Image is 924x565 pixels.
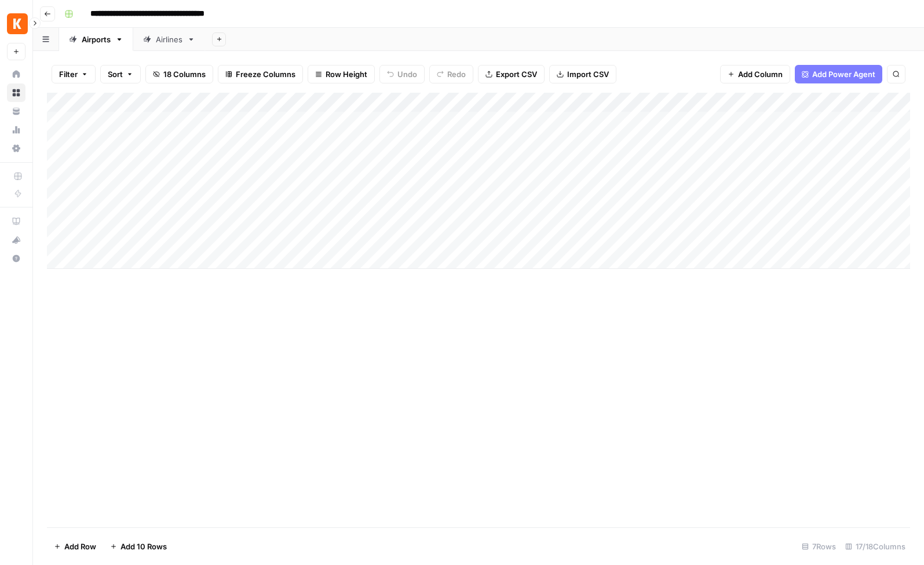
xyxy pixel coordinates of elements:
a: Usage [7,121,25,139]
a: Airports [59,28,133,51]
span: Freeze Columns [236,68,295,80]
button: Add Power Agent [795,65,882,83]
a: Your Data [7,102,25,121]
button: Sort [100,65,141,83]
span: Undo [397,68,417,80]
button: Add 10 Rows [103,537,174,556]
button: Row Height [308,65,375,83]
button: Help + Support [7,249,25,268]
span: Sort [108,68,123,80]
span: Export CSV [496,68,537,80]
span: 18 Columns [163,68,206,80]
div: Airlines [156,34,182,45]
a: AirOps Academy [7,212,25,231]
span: Add Column [738,68,783,80]
button: Export CSV [478,65,545,83]
button: Import CSV [549,65,616,83]
div: 7 Rows [797,537,841,556]
div: Airports [82,34,111,45]
span: Row Height [326,68,367,80]
span: Import CSV [567,68,609,80]
span: Filter [59,68,78,80]
button: 18 Columns [145,65,213,83]
button: Add Column [720,65,790,83]
button: Filter [52,65,96,83]
img: Kayak Logo [7,13,28,34]
button: Workspace: Kayak [7,9,25,38]
a: Airlines [133,28,205,51]
div: What's new? [8,231,25,249]
button: What's new? [7,231,25,249]
div: 17/18 Columns [841,537,910,556]
button: Undo [379,65,425,83]
span: Add Row [64,541,96,552]
span: Redo [447,68,466,80]
a: Browse [7,83,25,102]
button: Freeze Columns [218,65,303,83]
span: Add Power Agent [812,68,875,80]
button: Redo [429,65,473,83]
a: Settings [7,139,25,158]
a: Home [7,65,25,83]
button: Add Row [47,537,103,556]
span: Add 10 Rows [120,541,167,552]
